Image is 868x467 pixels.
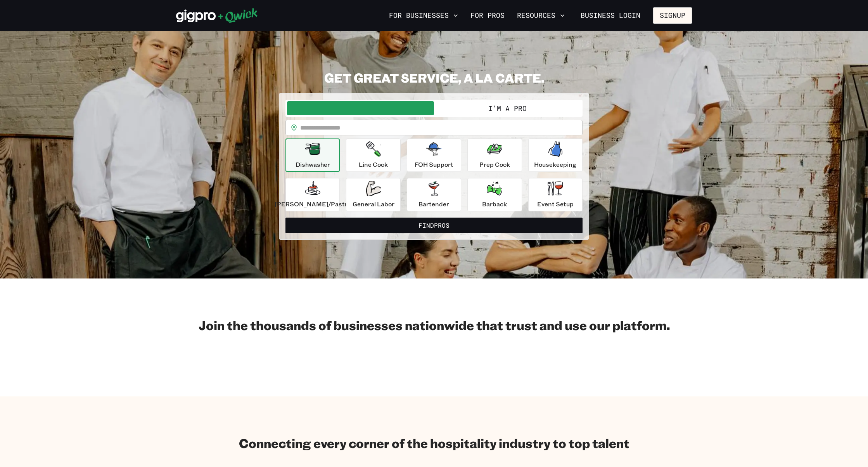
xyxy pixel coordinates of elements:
[574,7,647,24] a: Business Login
[407,138,461,172] button: FOH Support
[479,160,510,169] p: Prep Cook
[386,9,461,22] button: For Businesses
[296,160,330,169] p: Dishwasher
[407,178,461,211] button: Bartender
[434,101,581,115] button: I'm a Pro
[467,178,522,211] button: Barback
[528,178,583,211] button: Event Setup
[537,199,574,209] p: Event Setup
[528,138,583,172] button: Housekeeping
[346,138,400,172] button: Line Cook
[285,178,340,211] button: [PERSON_NAME]/Pastry
[482,199,507,209] p: Barback
[467,9,508,22] a: For Pros
[534,160,576,169] p: Housekeeping
[239,435,629,451] h2: Connecting every corner of the hospitality industry to top talent
[467,138,522,172] button: Prep Cook
[514,9,568,22] button: Resources
[346,178,400,211] button: General Labor
[275,199,351,209] p: [PERSON_NAME]/Pastry
[176,317,692,333] h2: Join the thousands of businesses nationwide that trust and use our platform.
[418,199,449,209] p: Bartender
[353,199,394,209] p: General Labor
[653,7,692,24] button: Signup
[415,160,453,169] p: FOH Support
[285,218,583,233] button: FindPros
[279,70,589,85] h2: GET GREAT SERVICE, A LA CARTE.
[287,101,434,115] button: I'm a Business
[359,160,388,169] p: Line Cook
[285,138,340,172] button: Dishwasher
